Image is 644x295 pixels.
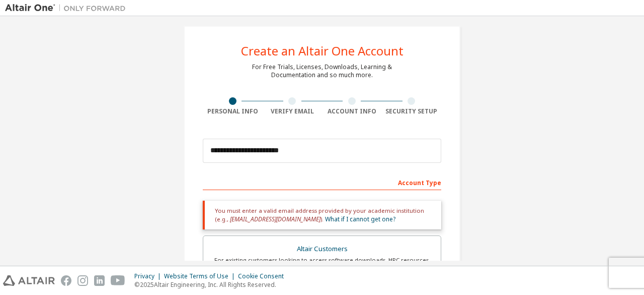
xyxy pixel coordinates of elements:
div: Altair Customers [209,242,435,256]
div: For existing customers looking to access software downloads, HPC resources, community, trainings ... [209,256,435,272]
div: For Free Trials, Licenses, Downloads, Learning & Documentation and so much more. [252,63,392,79]
div: You must enter a valid email address provided by your academic institution (e.g., ). [203,201,441,229]
img: altair_logo.svg [3,275,55,286]
span: [EMAIL_ADDRESS][DOMAIN_NAME] [230,215,320,223]
div: Website Terms of Use [164,272,238,280]
div: Verify Email [263,107,323,115]
div: Privacy [134,272,164,280]
div: Account Type [203,174,441,190]
div: Account Info [322,107,382,115]
img: linkedin.svg [94,275,105,286]
div: Create an Altair One Account [241,45,404,57]
img: instagram.svg [77,275,88,286]
img: Altair One [5,3,131,13]
img: facebook.svg [61,275,71,286]
div: Cookie Consent [238,272,290,280]
div: Security Setup [382,107,442,115]
div: Personal Info [203,107,263,115]
img: youtube.svg [111,275,125,286]
p: © 2025 Altair Engineering, Inc. All Rights Reserved. [134,280,290,289]
a: What if I cannot get one? [325,215,395,223]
